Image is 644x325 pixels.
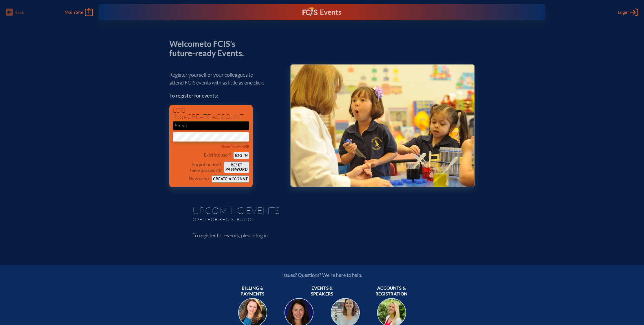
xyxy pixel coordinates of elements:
p: Welcome to FCIS’s future-ready Events. [169,39,250,58]
span: Events & speakers [301,285,343,297]
span: Main Site [65,9,83,15]
button: Log in [233,152,249,159]
span: Billing & payments [232,285,274,297]
img: Events [291,65,474,187]
input: Email [173,121,249,130]
button: Create account [212,175,249,183]
p: Forgot or don’t have password? [173,161,222,173]
span: Show Password [221,144,249,149]
span: or [180,114,187,120]
h1: Upcoming Events [192,206,452,215]
p: Open for registration [192,216,345,222]
span: Accounts & registration [371,285,412,297]
p: To register for events, please log in. [192,232,452,239]
p: To register for events: [169,92,281,100]
p: Register yourself or your colleagues to attend FCIS events with as little as one click. [169,71,281,87]
p: New user? [189,175,209,181]
p: Issues? Questions? We’re here to help. [220,272,424,278]
a: Main Site [65,8,93,16]
span: Login [618,9,629,15]
p: Existing user? [204,152,231,158]
h1: Log in create account [173,107,249,120]
div: FCIS Events — Future ready [220,7,425,17]
button: Resetpassword [224,161,249,173]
